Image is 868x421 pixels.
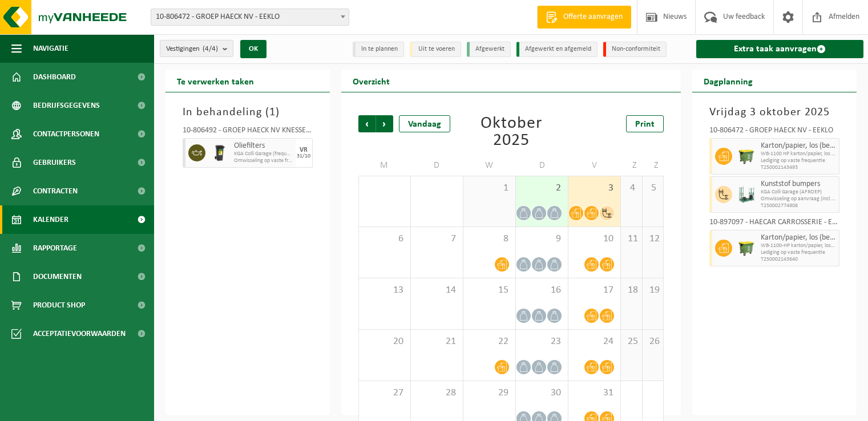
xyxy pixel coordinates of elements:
[574,387,615,399] span: 31
[240,40,267,58] button: OK
[341,70,401,92] h2: Overzicht
[469,182,510,195] span: 1
[574,182,615,195] span: 3
[151,9,349,25] span: 10-806472 - GROEP HAECK NV - EEKLO
[297,153,310,159] div: 31/10
[165,70,265,92] h2: Te verwerken taken
[33,291,85,319] span: Product Shop
[761,249,836,256] span: Lediging op vaste frequentie
[627,182,636,195] span: 4
[560,11,625,23] span: Offerte aanvragen
[365,284,405,297] span: 13
[626,115,664,132] a: Print
[33,91,100,120] span: Bedrijfsgegevens
[522,387,562,399] span: 30
[33,148,76,177] span: Gebruikers
[522,233,562,245] span: 9
[33,319,126,348] span: Acceptatievoorwaarden
[269,107,276,118] span: 1
[692,70,764,92] h2: Dagplanning
[761,180,836,189] span: Kunststof bumpers
[761,164,836,171] span: T250002143493
[648,335,658,348] span: 26
[234,157,293,164] span: Omwisseling op vaste frequentie (incl. verwerking)
[516,42,597,57] li: Afgewerkt en afgemeld
[33,120,99,148] span: Contactpersonen
[183,104,313,121] h3: In behandeling ( )
[522,182,562,195] span: 2
[417,387,457,399] span: 28
[648,182,658,195] span: 5
[574,233,615,245] span: 10
[358,115,376,132] span: Vorige
[33,262,82,291] span: Documenten
[516,155,568,176] td: D
[469,233,510,245] span: 8
[211,144,228,161] img: WB-0240-HPE-BK-01
[603,42,667,57] li: Non-conformiteit
[33,205,68,234] span: Kalender
[696,40,863,58] a: Extra taak aanvragen
[160,40,233,57] button: Vestigingen(4/4)
[627,335,636,348] span: 25
[234,151,293,157] span: KGA Colli Garage (frequentie)
[469,387,510,399] span: 29
[537,6,631,29] a: Offerte aanvragen
[709,104,839,121] h3: Vrijdag 3 oktober 2025
[33,234,77,262] span: Rapportage
[648,233,658,245] span: 12
[761,256,836,263] span: T250002143640
[761,157,836,164] span: Lediging op vaste frequentie
[738,186,755,203] img: PB-MR-5500-MET-GN-01
[411,155,463,176] td: D
[627,284,636,297] span: 18
[417,233,457,245] span: 7
[738,240,755,257] img: WB-1100-HPE-GN-50
[353,42,404,57] li: In te plannen
[365,233,405,245] span: 6
[738,148,755,165] img: WB-1100-HPE-GN-51
[709,218,839,230] div: 10-897097 - HAECAR CARROSSERIE - EEKLO
[648,284,658,297] span: 19
[399,115,450,132] div: Vandaag
[33,34,68,63] span: Navigatie
[621,155,642,176] td: Z
[365,387,405,399] span: 27
[574,284,615,297] span: 17
[761,242,836,249] span: WB-1100-HP karton/papier, los (bedrijven)
[627,233,636,245] span: 11
[469,335,510,348] span: 22
[469,284,510,297] span: 15
[463,115,558,149] div: Oktober 2025
[761,203,836,209] span: T250002774908
[410,42,461,57] li: Uit te voeren
[635,120,655,129] span: Print
[376,115,393,132] span: Volgende
[358,155,411,176] td: M
[234,141,293,151] span: Oliefilters
[467,42,511,57] li: Afgewerkt
[709,127,839,138] div: 10-806472 - GROEP HAECK NV - EEKLO
[574,335,615,348] span: 24
[183,127,313,138] div: 10-806492 - GROEP HAECK NV KNESSELARE - AALTER
[463,155,516,176] td: W
[417,284,457,297] span: 14
[761,151,836,157] span: WB-1100 HP karton/papier, los (bedrijven)
[365,335,405,348] span: 20
[151,9,349,26] span: 10-806472 - GROEP HAECK NV - EEKLO
[761,196,836,203] span: Omwisseling op aanvraag (incl. verwerking)
[761,233,836,242] span: Karton/papier, los (bedrijven)
[568,155,621,176] td: V
[33,63,76,91] span: Dashboard
[522,335,562,348] span: 23
[761,141,836,151] span: Karton/papier, los (bedrijven)
[166,41,218,58] span: Vestigingen
[643,155,664,176] td: Z
[203,45,218,52] count: (4/4)
[417,335,457,348] span: 21
[33,177,78,205] span: Contracten
[761,189,836,196] span: KGA Colli Garage (AFROEP)
[522,284,562,297] span: 16
[300,147,308,153] div: VR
